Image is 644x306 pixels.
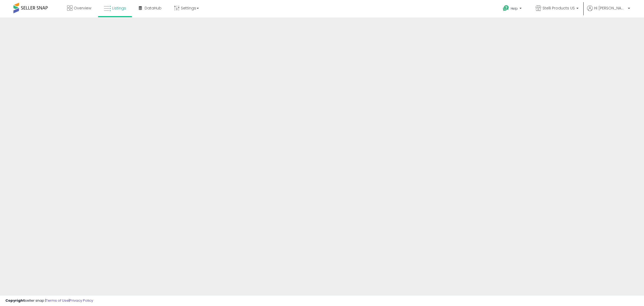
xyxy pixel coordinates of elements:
[145,5,162,11] span: DataHub
[112,5,126,11] span: Listings
[499,1,527,17] a: Help
[543,5,575,11] span: Stelli Products US
[594,5,626,11] span: Hi [PERSON_NAME]
[503,5,509,12] i: Get Help
[511,6,518,11] span: Help
[587,5,630,17] a: Hi [PERSON_NAME]
[74,5,91,11] span: Overview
